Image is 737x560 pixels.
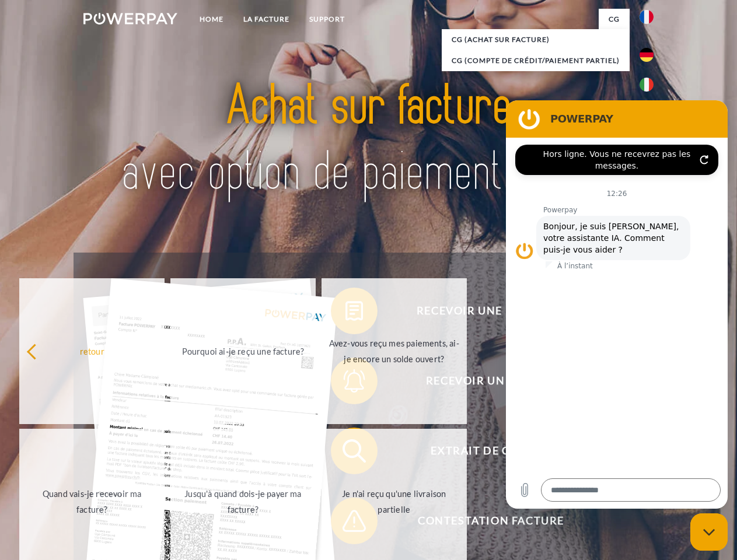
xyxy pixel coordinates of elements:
a: CG (achat sur facture) [442,29,630,50]
img: title-powerpay_fr.svg [111,56,626,223]
button: Contestation Facture [331,498,634,544]
div: Quand vais-je recevoir ma facture? [26,486,158,517]
a: Home [190,9,233,30]
div: Avez-vous reçu mes paiements, ai-je encore un solde ouvert? [329,335,460,367]
button: Extrait de compte [331,428,634,474]
iframe: Bouton de lancement de la fenêtre de messagerie, conversation en cours [690,513,728,551]
iframe: Fenêtre de messagerie [506,100,728,509]
a: LA FACTURE [233,9,299,30]
span: Recevoir un rappel? [348,358,634,404]
a: Support [299,9,355,30]
div: retour [26,343,158,359]
span: Recevoir une facture ? [348,288,634,334]
div: Jusqu'à quand dois-je payer ma facture? [177,486,309,517]
button: Recevoir une facture ? [331,288,634,334]
img: it [640,78,654,92]
a: Avez-vous reçu mes paiements, ai-je encore un solde ouvert? [322,278,467,424]
img: de [640,48,654,62]
span: Contestation Facture [348,498,634,544]
button: Recevoir un rappel? [331,358,634,404]
div: Je n'ai reçu qu'une livraison partielle [329,486,460,517]
img: logo-powerpay-white.svg [83,13,177,24]
a: CG [599,9,630,30]
img: fr [640,10,654,24]
div: Pourquoi ai-je reçu une facture? [177,343,309,359]
span: Extrait de compte [348,428,634,474]
a: CG (Compte de crédit/paiement partiel) [442,50,630,71]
